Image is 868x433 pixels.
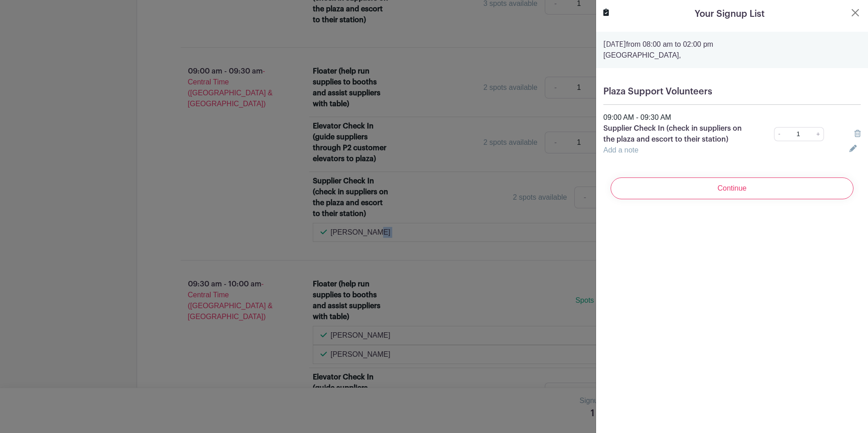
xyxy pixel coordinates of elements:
h5: Your Signup List [695,7,764,21]
div: 09:00 AM - 09:30 AM [598,112,866,123]
input: Continue [611,177,853,199]
a: Add a note [603,146,638,154]
p: from 08:00 am to 02:00 pm [603,39,861,50]
p: [GEOGRAPHIC_DATA], [603,50,861,61]
strong: [DATE] [603,41,626,48]
a: - [774,127,784,141]
a: + [813,127,824,141]
p: Supplier Check In (check in suppliers on the plaza and escort to their station) [603,123,749,145]
button: Close [850,7,861,18]
h5: Plaza Support Volunteers [603,86,861,97]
